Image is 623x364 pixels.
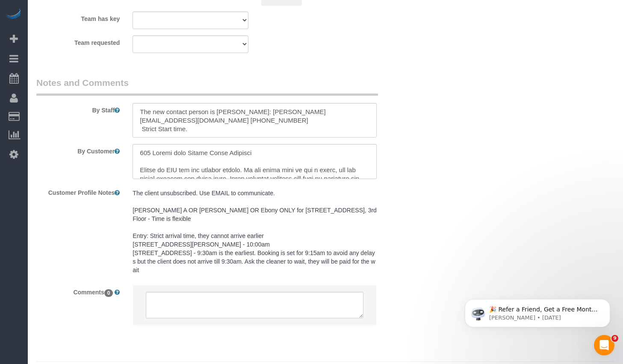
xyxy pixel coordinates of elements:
[594,335,614,355] iframe: Intercom live chat
[30,12,126,23] label: Team has key
[30,285,126,296] label: Comments
[611,335,618,342] span: 9
[104,289,113,297] span: 0
[30,144,126,156] label: By Customer
[36,76,378,96] legend: Notes and Comments
[5,9,22,21] img: Automaid Logo
[30,35,126,47] label: Team requested
[30,185,126,197] label: Customer Profile Notes
[30,103,126,114] label: By Staff
[133,189,377,274] pre: The client unsubscribed. Use EMAIL to communicate. [PERSON_NAME] A OR [PERSON_NAME] OR Ebony ONLY...
[452,281,623,341] iframe: Intercom notifications message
